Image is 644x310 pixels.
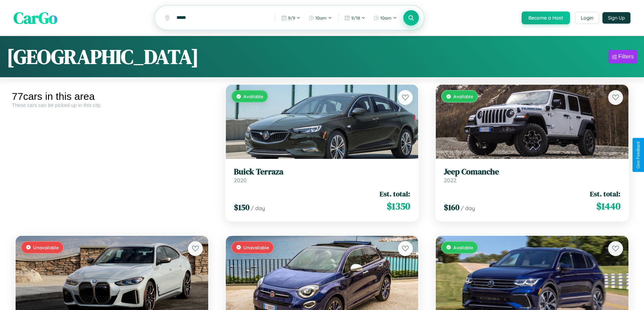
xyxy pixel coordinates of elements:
button: 10am [370,12,400,23]
div: Give Feedback [636,141,641,169]
div: Filters [618,53,634,60]
span: CarGo [14,7,57,29]
span: Unavailable [33,245,59,250]
span: 10am [315,15,327,21]
button: Login [575,12,599,24]
span: Available [453,245,473,250]
a: Jeep Comanche2022 [444,167,620,184]
span: / day [251,205,265,212]
span: 9 / 18 [351,15,360,21]
span: $ 150 [234,202,249,213]
span: Available [243,93,263,99]
button: 10am [305,12,335,23]
h1: [GEOGRAPHIC_DATA] [7,43,199,71]
span: 10am [380,15,391,21]
button: 9/18 [341,12,369,23]
span: Unavailable [243,245,269,250]
span: / day [461,205,475,212]
span: 9 / 9 [288,15,295,21]
h3: Jeep Comanche [444,167,620,177]
a: Buick Terraza2020 [234,167,410,184]
span: $ 160 [444,202,459,213]
button: Become a Host [522,11,570,24]
div: 77 cars in this area [12,91,212,102]
span: $ 1440 [596,199,620,213]
span: 2020 [234,177,247,184]
span: 2022 [444,177,456,184]
h3: Buick Terraza [234,167,410,177]
span: Est. total: [380,189,410,199]
div: These cars can be picked up in this city. [12,102,212,108]
button: 9/9 [278,12,304,23]
span: $ 1350 [387,199,410,213]
span: Est. total: [590,189,620,199]
button: Sign Up [602,12,630,24]
span: Available [453,93,473,99]
button: Filters [609,50,637,63]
